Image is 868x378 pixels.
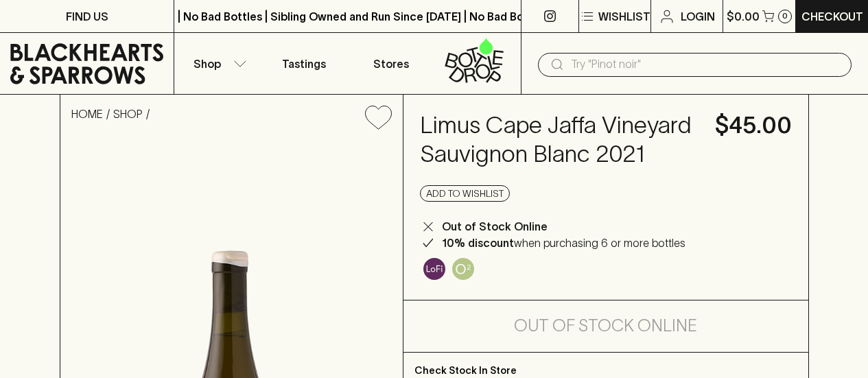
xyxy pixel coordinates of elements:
[423,258,445,280] img: Lo-Fi
[261,33,347,94] a: Tastings
[727,8,760,25] p: $0.00
[442,235,685,251] p: when purchasing 6 or more bottles
[514,315,697,337] h5: Out of Stock Online
[452,258,474,280] img: Oxidative
[71,108,103,120] a: HOME
[681,8,715,25] p: Login
[598,8,650,25] p: Wishlist
[801,8,863,25] p: Checkout
[420,185,510,202] button: Add to wishlist
[360,100,397,135] button: Add to wishlist
[420,111,699,169] h4: Limus Cape Jaffa Vineyard Sauvignon Blanc 2021
[782,12,788,20] p: 0
[193,56,221,72] p: Shop
[715,111,792,140] h4: $45.00
[442,237,514,249] b: 10% discount
[113,108,143,120] a: SHOP
[442,218,548,235] p: Out of Stock Online
[373,56,409,72] p: Stores
[348,33,434,94] a: Stores
[282,56,326,72] p: Tastings
[449,255,478,283] a: Controlled exposure to oxygen, adding complexity and sometimes developed characteristics.
[571,54,841,75] input: Try "Pinot noir"
[420,255,449,283] a: Some may call it natural, others minimum intervention, either way, it’s hands off & maybe even a ...
[174,33,261,94] button: Shop
[66,8,108,25] p: FIND US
